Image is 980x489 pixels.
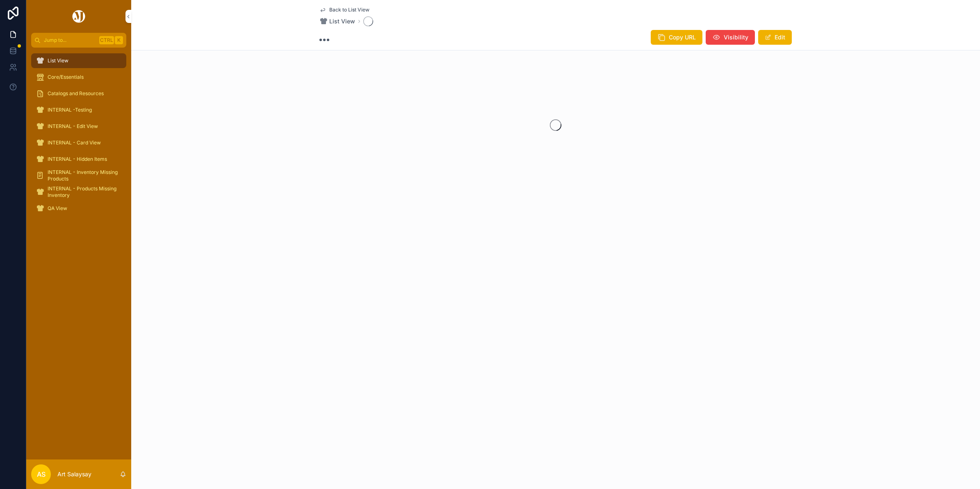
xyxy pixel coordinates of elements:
[48,205,67,212] span: QA View
[31,185,126,199] a: INTERNAL - Products Missing Inventory
[31,33,126,48] button: Jump to...CtrlK
[48,139,101,146] span: INTERNAL - Card View
[37,469,46,479] span: AS
[99,36,114,44] span: Ctrl
[329,7,369,13] span: Back to List View
[31,86,126,101] a: Catalogs and Resources
[31,103,126,117] a: INTERNAL -Testing
[31,53,126,68] a: List View
[31,152,126,167] a: INTERNAL - Hidden Items
[48,185,118,199] span: INTERNAL - Products Missing Inventory
[329,17,355,25] span: List View
[758,30,792,45] button: Edit
[319,7,369,13] a: Back to List View
[31,70,126,85] a: Core/Essentials
[26,48,131,226] div: scrollable content
[48,107,92,113] span: INTERNAL -Testing
[48,156,107,162] span: INTERNAL - Hidden Items
[57,470,91,478] p: Art Salaysay
[31,201,126,216] a: QA View
[71,10,87,23] img: App logo
[48,123,98,130] span: INTERNAL - Edit View
[669,33,696,41] span: Copy URL
[651,30,702,45] button: Copy URL
[31,119,126,134] a: INTERNAL - Edit View
[31,168,126,183] a: INTERNAL - Inventory Missing Products
[724,33,748,41] span: Visibility
[116,37,122,43] span: K
[31,135,126,150] a: INTERNAL - Card View
[706,30,755,45] button: Visibility
[48,74,84,80] span: Core/Essentials
[48,57,68,64] span: List View
[48,90,104,97] span: Catalogs and Resources
[44,37,96,43] span: Jump to...
[48,169,118,182] span: INTERNAL - Inventory Missing Products
[319,17,355,25] a: List View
